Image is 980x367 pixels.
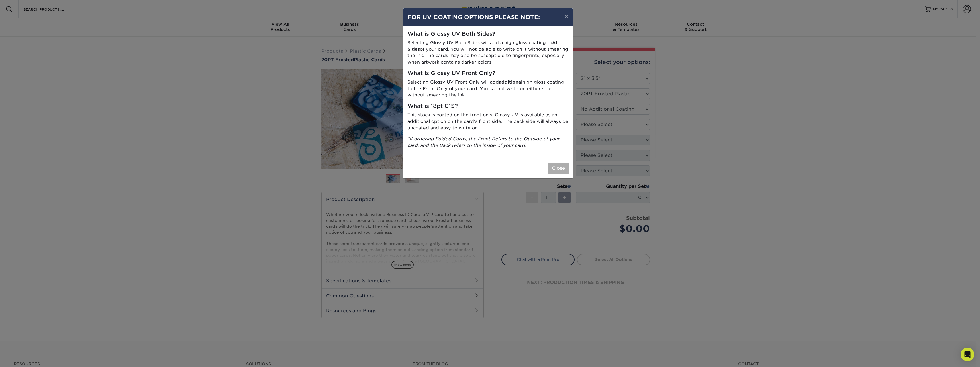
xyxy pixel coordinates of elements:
h5: What is Glossy UV Both Sides? [407,31,569,37]
p: Selecting Glossy UV Front Only will add high gloss coating to the Front Only of your card. You ca... [407,79,569,98]
h5: What is Glossy UV Front Only? [407,70,569,77]
strong: All Sides [407,40,559,52]
p: Selecting Glossy UV Both Sides will add a high gloss coating to of your card. You will not be abl... [407,40,569,66]
h5: What is 18pt C1S? [407,103,569,110]
strong: additional [499,79,522,85]
div: Open Intercom Messenger [961,348,974,361]
button: Close [548,163,569,174]
h4: FOR UV COATING OPTIONS PLEASE NOTE: [407,13,569,21]
i: *If ordering Folded Cards, the Front Refers to the Outside of your card, and the Back refers to t... [407,136,560,148]
p: This stock is coated on the front only. Glossy UV is available as an additional option on the car... [407,112,569,131]
button: × [560,8,573,24]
